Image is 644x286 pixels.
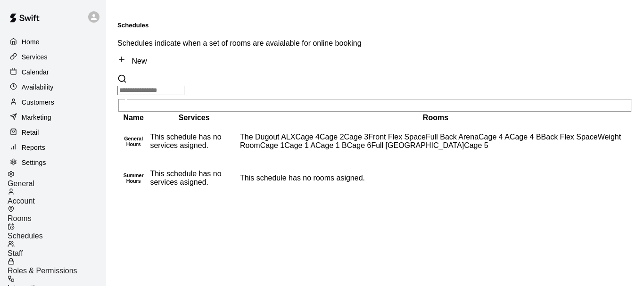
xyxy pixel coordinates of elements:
a: Cage 6 [347,141,372,149]
a: Cage 5 [464,141,488,149]
span: This schedule has no rooms asigned. [240,174,365,182]
a: Cage 4 A [479,133,510,141]
a: The Dugout ALX [240,133,295,141]
p: Schedules indicate when a set of rooms are avaialable for online booking [117,39,633,48]
a: Cage 3 [344,133,369,141]
a: Cage 1 A [284,141,315,149]
a: Availability [8,80,99,94]
p: Settings [22,158,46,167]
a: Roles & Permissions [8,258,106,275]
a: Cage 1 B [315,141,347,149]
a: Staff [8,240,106,258]
a: New [117,57,147,65]
a: General [8,171,106,188]
a: Account [8,188,106,205]
a: Cage 4 B [510,133,541,141]
table: simple table [117,112,633,197]
a: Back Flex Space [541,133,598,141]
span: This schedule has no services asigned. [150,170,221,186]
span: Roles & Permissions [8,267,77,275]
a: Reports [8,140,99,155]
b: Name [123,114,144,122]
span: This schedule has no services asigned. [150,133,221,149]
a: Rooms [8,205,106,223]
h5: Schedules [117,22,633,29]
a: Weight Room [240,133,621,149]
h6: General Hours [119,136,148,147]
p: Availability [22,82,54,92]
p: Reports [22,143,45,152]
h6: Summer Hours [119,172,148,184]
a: Full [GEOGRAPHIC_DATA] [371,141,464,149]
span: Account [8,197,35,205]
a: Full Back Arena [426,133,479,141]
a: Cage 1 [260,141,285,149]
a: Cage 2 [320,133,344,141]
a: Cage 4 [295,133,320,141]
a: Home [8,35,99,49]
p: Calendar [22,67,49,77]
b: Rooms [423,114,448,122]
p: Marketing [22,113,51,122]
a: Calendar [8,65,99,79]
a: Front Flex Space [368,133,426,141]
a: Marketing [8,110,99,124]
span: Schedules [8,232,43,240]
a: Services [8,50,99,64]
a: Retail [8,125,99,139]
p: Home [22,37,40,47]
a: Customers [8,95,99,109]
b: Services [179,114,210,122]
p: Services [22,52,48,62]
p: Retail [22,128,39,137]
a: Schedules [8,223,106,240]
p: Customers [22,98,54,107]
span: Staff [8,249,23,257]
a: Settings [8,155,99,170]
span: General [8,180,34,188]
span: Rooms [8,214,32,222]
